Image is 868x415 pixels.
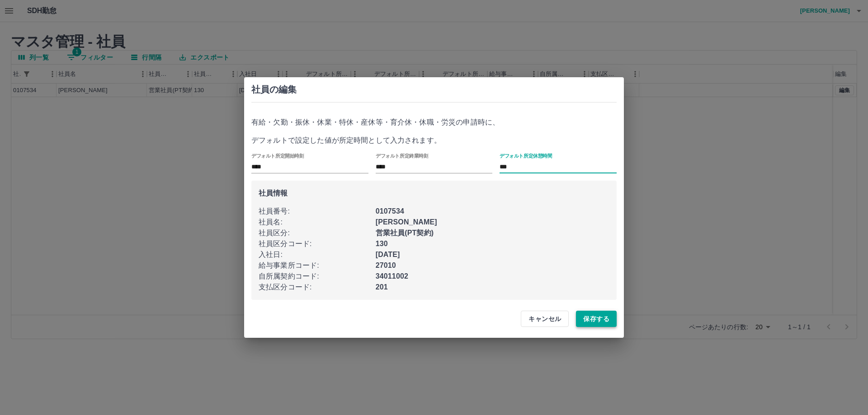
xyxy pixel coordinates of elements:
p: 給与事業所コード : [259,260,376,271]
button: キャンセル [521,311,569,327]
p: 営業社員(PT契約) [376,228,609,238]
p: 201 [376,282,609,293]
p: [PERSON_NAME] [376,217,609,228]
p: 130 [376,238,609,249]
p: 社員情報 [259,188,609,199]
p: 27010 [376,260,609,271]
p: 社員区分コード : [259,238,376,249]
label: デフォルト所定終業時刻 [376,153,429,159]
p: 有給・欠勤・振休・休業・特休・産休等・育介休・休職・労災の申請時に、 [251,117,617,128]
p: [DATE] [376,249,609,260]
p: 社員名 : [259,217,376,228]
p: 入社日 : [259,249,376,260]
p: 社員番号 : [259,206,376,217]
p: デフォルトで設定した値が所定時間として入力されます。 [251,135,617,146]
p: 社員区分 : [259,228,376,238]
h2: 社員の編集 [251,84,617,95]
p: 自所属契約コード : [259,271,376,282]
button: 保存する [576,311,617,327]
p: 34011002 [376,271,609,282]
p: 支払区分コード : [259,282,376,293]
label: デフォルト所定開始時刻 [251,153,304,159]
label: デフォルト所定休憩時間 [500,153,552,159]
p: 0107534 [376,206,609,217]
